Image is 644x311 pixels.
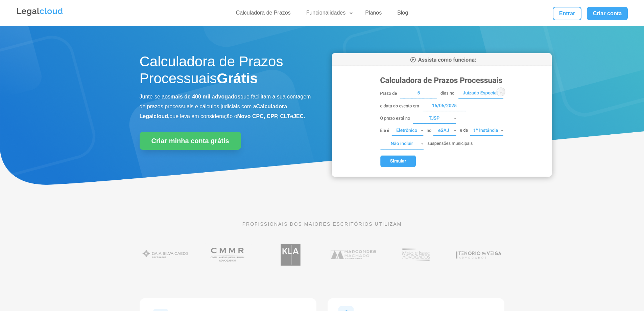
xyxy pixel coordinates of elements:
[453,240,504,269] img: Tenório da Veiga Advogados
[265,240,316,269] img: Koury Lopes Advogados
[293,113,305,119] b: JEC.
[170,94,240,99] b: mais de 400 mil advogados
[232,9,295,19] a: Calculadora de Prazos
[587,7,628,20] a: Criar conta
[361,9,386,19] a: Planos
[140,92,312,121] p: Junte-se aos que facilitam a sua contagem de prazos processuais e cálculos judiciais com a que le...
[140,53,312,91] h1: Calculadora de Prazos Processuais
[332,53,552,177] img: Calculadora de Prazos Processuais da Legalcloud
[237,113,290,119] b: Novo CPC, CPP, CLT
[140,240,191,269] img: Gaia Silva Gaede Advogados Associados
[140,132,241,150] a: Criar minha conta grátis
[140,104,287,119] b: Calculadora Legalcloud,
[16,12,64,18] a: Logo da Legalcloud
[16,7,64,17] img: Legalcloud Logo
[393,9,412,19] a: Blog
[302,9,354,19] a: Funcionalidades
[217,70,258,86] strong: Grátis
[553,7,581,20] a: Entrar
[332,172,552,178] a: Calculadora de Prazos Processuais da Legalcloud
[202,240,254,269] img: Costa Martins Meira Rinaldi Advogados
[390,240,442,269] img: Profissionais do escritório Melo e Isaac Advogados utilizam a Legalcloud
[328,240,379,269] img: Marcondes Machado Advogados utilizam a Legalcloud
[140,220,505,228] p: PROFISSIONAIS DOS MAIORES ESCRITÓRIOS UTILIZAM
